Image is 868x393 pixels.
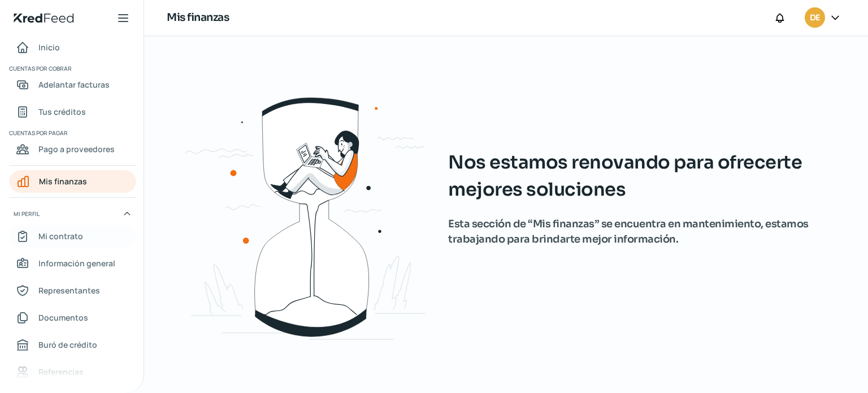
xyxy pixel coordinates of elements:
a: Referencias [9,361,136,383]
a: Documentos [9,306,136,329]
a: Mi contrato [9,225,136,248]
a: Adelantar facturas [9,74,136,96]
span: Inicio [38,40,60,54]
span: Representantes [38,283,100,297]
img: waiting.svg [130,76,499,353]
span: Mi contrato [38,229,83,243]
span: DE [810,11,819,25]
span: Documentos [38,310,88,325]
a: Representantes [9,279,136,302]
span: Cuentas por pagar [9,128,134,138]
span: Mi perfil [14,209,40,219]
a: Tus créditos [9,101,136,123]
h1: Mis finanzas [167,10,229,26]
span: Tus créditos [38,105,86,119]
span: Esta sección de “Mis finanzas” se encuentra en mantenimiento, estamos trabajando para brindarte m... [448,217,827,247]
a: Inicio [9,36,136,59]
a: Mis finanzas [9,170,136,193]
span: Pago a proveedores [38,142,115,156]
span: Adelantar facturas [38,77,110,92]
a: Buró de crédito [9,334,136,356]
span: Referencias [38,365,84,379]
span: Cuentas por cobrar [9,63,134,74]
a: Información general [9,252,136,275]
span: Información general [38,256,115,270]
a: Pago a proveedores [9,138,136,161]
span: Buró de crédito [38,338,97,352]
span: Mis finanzas [39,174,87,188]
span: Nos estamos renovando para ofrecerte mejores soluciones [448,149,827,203]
